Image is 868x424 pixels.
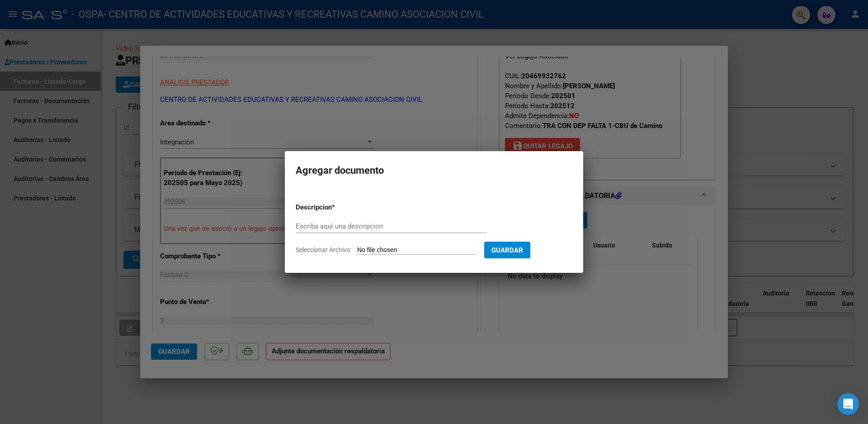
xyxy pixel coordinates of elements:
[296,162,572,179] h2: Agregar documento
[837,393,859,415] div: Open Intercom Messenger
[296,202,379,213] p: Descripcion
[296,246,350,253] span: Seleccionar Archivo
[484,242,530,258] button: Guardar
[491,246,523,254] span: Guardar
